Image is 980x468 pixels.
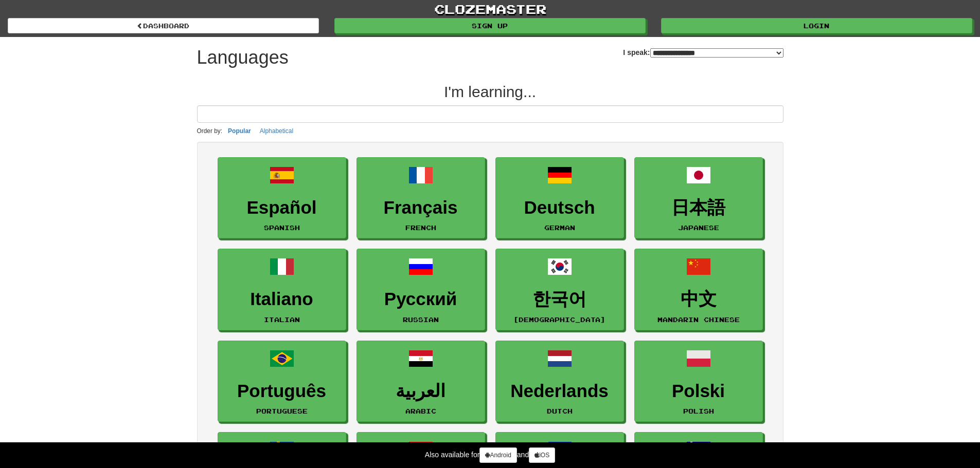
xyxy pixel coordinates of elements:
h3: 日本語 [640,198,757,218]
h3: Français [362,198,479,218]
a: PolskiPolish [634,341,763,422]
a: العربيةArabic [357,341,485,422]
small: Italian [264,316,300,323]
label: I speak: [623,47,783,58]
small: Portuguese [256,407,308,415]
a: Login [661,18,972,33]
a: 日本語Japanese [634,157,763,239]
small: Russian [403,316,439,323]
h3: 中文 [640,289,757,309]
a: Sign up [334,18,646,33]
a: iOS [529,447,555,463]
small: French [405,224,436,231]
small: Spanish [264,224,300,231]
a: dashboard [8,18,319,33]
small: [DEMOGRAPHIC_DATA] [513,316,605,323]
h1: Languages [197,47,289,68]
h2: I'm learning... [197,83,783,100]
h3: العربية [362,381,479,401]
a: FrançaisFrench [357,157,485,239]
h3: Nederlands [501,381,618,401]
button: Alphabetical [257,125,296,137]
small: Order by: [197,127,223,135]
h3: 한국어 [501,289,618,309]
small: Polish [683,407,714,415]
small: Arabic [405,407,436,415]
h3: Italiano [223,289,341,309]
h3: Português [223,381,341,401]
a: 中文Mandarin Chinese [634,249,763,330]
button: Popular [225,125,254,137]
small: Mandarin Chinese [657,316,740,323]
a: 한국어[DEMOGRAPHIC_DATA] [495,249,624,330]
small: Japanese [678,224,719,231]
a: Android [479,447,516,463]
small: Dutch [547,407,573,415]
a: DeutschGerman [495,157,624,239]
select: I speak: [650,48,783,58]
a: EspañolSpanish [218,157,346,239]
a: NederlandsDutch [495,341,624,422]
h3: Deutsch [501,198,618,218]
h3: Polski [640,381,757,401]
small: German [544,224,575,231]
a: PortuguêsPortuguese [218,341,346,422]
h3: Русский [362,289,479,309]
h3: Español [223,198,341,218]
a: ItalianoItalian [218,249,346,330]
a: РусскийRussian [357,249,485,330]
